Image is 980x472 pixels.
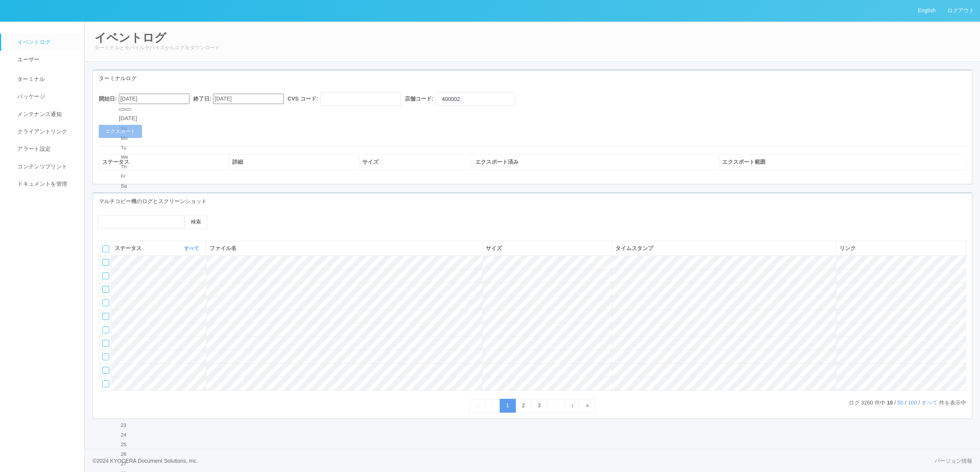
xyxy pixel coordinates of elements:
[500,399,516,412] a: 1
[210,245,237,251] span: ファイル名
[405,95,434,103] label: 店舗コード:
[860,400,875,406] span: 3260
[93,193,972,209] div: マルチコピー機のログとスクリーンショット
[1,69,91,88] a: ターミナル
[232,158,356,166] div: 詳細
[362,158,469,166] div: サイズ
[121,144,135,152] div: Tu
[1,158,91,175] a: コンテンツプリント
[15,128,67,134] span: クライアントリンク
[615,245,653,251] span: タイムスタンプ
[115,244,144,252] span: ステータス
[99,125,142,138] button: エクスポート
[921,400,939,406] a: すべて
[15,76,45,82] span: ターミナル
[121,432,135,439] div: day-24
[1,140,91,158] a: アラート設定
[515,399,532,412] a: 2
[184,245,201,251] a: すべて
[121,154,135,161] div: We
[475,158,716,166] div: エクスポート済み
[887,400,893,406] span: 10
[15,163,67,170] span: コンテンツプリント
[897,400,904,406] a: 50
[95,44,970,52] p: ターミナルとモバイルデバイスからログをダウンロード
[102,158,226,166] div: ステータス
[119,114,137,123] div: [DATE]
[586,402,589,408] span: Last
[182,245,203,252] button: すべて
[565,399,580,412] a: Next
[1,106,91,123] a: メンテナンス通知
[934,457,972,465] a: バージョン情報
[486,245,502,251] span: サイズ
[184,215,208,229] button: 検索
[15,146,51,152] span: アラート設定
[849,399,966,407] p: ログ 件中 / / / 件を表示中
[15,181,67,187] span: ドキュメントを管理
[93,71,972,86] div: ターミナルログ
[121,134,135,142] div: Mo
[15,111,62,117] span: メンテナンス通知
[121,422,135,430] div: day-23
[840,244,963,252] div: リンク
[1,34,91,51] a: イベントログ
[531,399,547,412] a: 3
[1,123,91,140] a: クライアントリンク
[1,175,91,193] a: ドキュメントを管理
[95,31,970,44] h2: イベントログ
[1,88,91,105] a: パッケージ
[722,158,963,166] div: エクスポート範囲
[287,95,318,103] label: CVS コード:
[1,51,91,68] a: ユーザー
[580,399,596,412] a: Last
[193,95,211,103] label: 終了日:
[121,450,135,458] div: day-26
[15,39,51,45] span: イベントログ
[15,93,45,99] span: パッケージ
[121,460,135,468] div: day-27
[15,56,39,62] span: ユーザー
[121,441,135,448] div: day-25
[99,95,117,103] label: 開始日:
[908,400,917,406] a: 100
[93,458,198,464] span: © 2024 KYOCERA Document Solutions, Inc.
[121,182,135,190] div: Sa
[571,402,573,408] span: Next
